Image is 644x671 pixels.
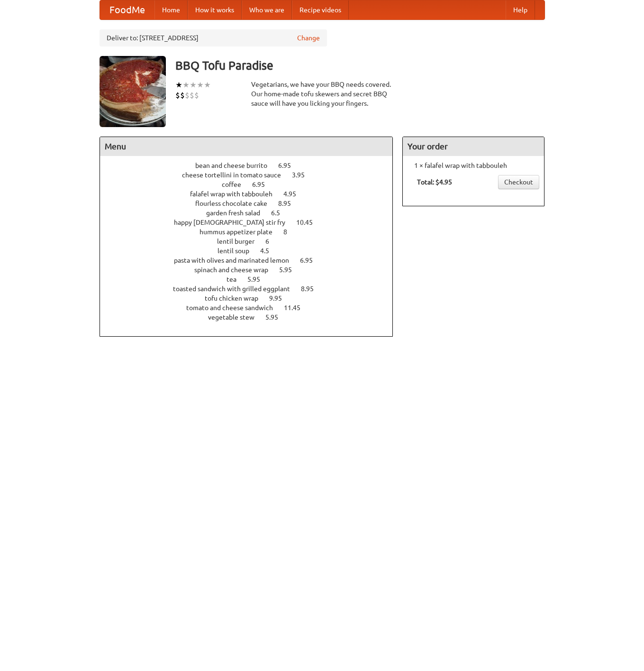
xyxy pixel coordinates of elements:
[206,209,270,217] span: garden fresh salad
[182,171,322,179] a: cheese tortellini in tomato sauce 3.95
[200,228,282,236] span: hummus appetizer plate
[180,90,185,101] li: $
[217,238,264,245] span: lentil burger
[292,0,349,19] a: Recipe videos
[175,56,545,75] h3: BBQ Tofu Paradise
[195,162,277,169] span: bean and cheese burrito
[222,181,251,188] span: coffee
[227,276,278,283] a: tea 5.95
[195,162,308,169] a: bean and cheese burrito 6.95
[403,137,544,156] h4: Your order
[265,313,288,321] span: 5.95
[292,171,314,179] span: 3.95
[200,228,305,236] a: hummus appetizer plate 8
[175,80,182,90] li: ★
[174,257,330,264] a: pasta with olives and marinated lemon 6.95
[417,178,452,186] b: Total: $4.95
[154,0,188,19] a: Home
[218,247,259,255] span: lentil soup
[195,200,277,207] span: flourless chocolate cake
[498,175,539,189] a: Checkout
[174,219,330,226] a: happy [DEMOGRAPHIC_DATA] stir fry 10.45
[271,209,290,217] span: 6.5
[208,313,296,321] a: vegetable stew 5.95
[279,266,301,274] span: 5.95
[174,257,299,264] span: pasta with olives and marinated lemon
[195,200,308,207] a: flourless chocolate cake 8.95
[251,80,393,108] div: Vegetarians, we have your BBQ needs covered. Our home-made tofu skewers and secret BBQ sauce will...
[190,190,282,198] span: falafel wrap with tabbouleh
[222,181,282,188] a: coffee 6.95
[190,90,194,101] li: $
[297,33,320,43] a: Change
[218,247,287,255] a: lentil soup 4.5
[100,0,154,19] a: FoodMe
[205,294,268,302] span: tofu chicken wrap
[408,161,539,170] li: 1 × falafel wrap with tabbouleh
[217,238,287,245] a: lentil burger 6
[190,190,314,198] a: falafel wrap with tabbouleh 4.95
[283,228,297,236] span: 8
[265,238,279,245] span: 6
[252,181,274,188] span: 6.95
[506,0,535,19] a: Help
[194,266,309,274] a: spinach and cheese wrap 5.95
[173,285,331,293] a: toasted sandwich with grilled eggplant 8.95
[227,276,246,283] span: tea
[283,190,306,198] span: 4.95
[278,200,300,207] span: 8.95
[100,56,166,127] img: angular.jpg
[301,285,323,293] span: 8.95
[100,29,327,46] div: Deliver to: [STREET_ADDRESS]
[182,171,290,179] span: cheese tortellini in tomato sauce
[100,137,393,156] h4: Menu
[269,294,291,302] span: 9.95
[284,304,310,312] span: 11.45
[242,0,292,19] a: Who we are
[247,276,270,283] span: 5.95
[190,80,197,90] li: ★
[182,80,190,90] li: ★
[300,257,322,264] span: 6.95
[175,90,180,101] li: $
[194,266,278,274] span: spinach and cheese wrap
[173,285,299,293] span: toasted sandwich with grilled eggplant
[296,219,322,226] span: 10.45
[204,80,211,90] li: ★
[174,219,295,226] span: happy [DEMOGRAPHIC_DATA] stir fry
[186,304,282,312] span: tomato and cheese sandwich
[197,80,204,90] li: ★
[206,209,298,217] a: garden fresh salad 6.5
[205,294,299,302] a: tofu chicken wrap 9.95
[185,90,190,101] li: $
[260,247,279,255] span: 4.5
[208,313,264,321] span: vegetable stew
[186,304,318,312] a: tomato and cheese sandwich 11.45
[188,0,242,19] a: How it works
[278,162,300,169] span: 6.95
[194,90,199,101] li: $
